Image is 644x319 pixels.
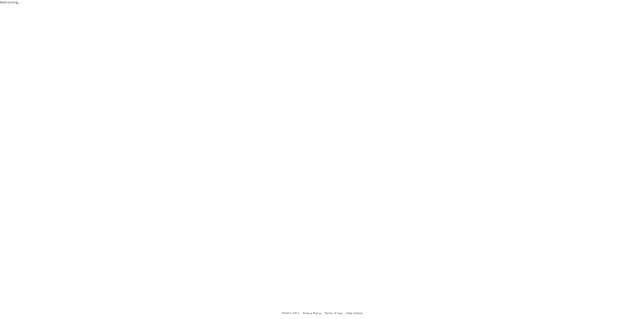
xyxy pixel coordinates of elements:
a: Privacy Policy [303,311,321,316]
span: Version 3.51.1 [282,311,299,315]
a: Terms of Use [325,311,342,316]
span: Help Centre [346,312,362,315]
a: Help Centre [346,311,362,316]
span: Privacy Policy [303,312,321,315]
span: Terms of Use [325,312,342,315]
